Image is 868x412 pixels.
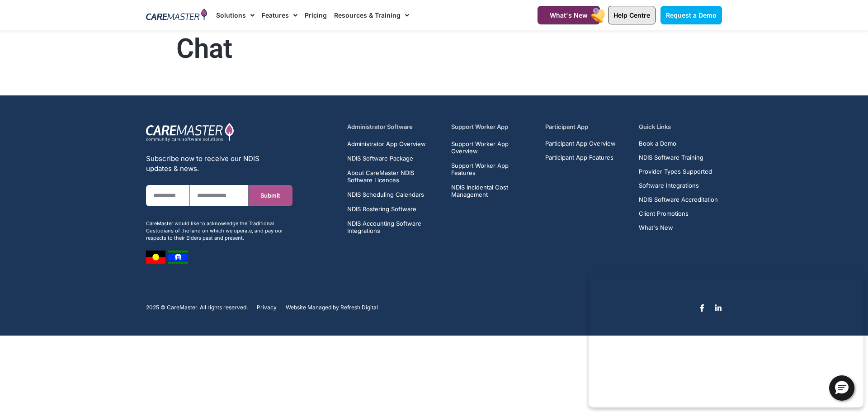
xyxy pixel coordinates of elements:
[260,192,280,199] span: Submit
[347,140,441,147] a: Administrator App Overview
[347,169,441,184] a: About CareMaster NDIS Software Licences
[613,11,650,19] span: Help Centre
[347,220,441,234] a: NDIS Accounting Software Integrations
[545,140,616,147] a: Participant App Overview
[146,9,207,22] img: CareMaster Logo
[639,154,718,161] a: NDIS Software Training
[347,205,416,213] span: NDIS Rostering Software
[639,224,718,231] a: What's New
[639,182,718,189] a: Software Integrations
[545,123,628,131] h5: Participant App
[589,274,863,407] iframe: Popup CTA
[660,6,722,24] a: Request a Demo
[451,140,534,155] a: Support Worker App Overview
[608,6,656,24] a: Help Centre
[639,224,673,231] span: What's New
[639,196,718,203] a: NDIS Software Accreditation
[347,155,441,162] a: NDIS Software Package
[347,205,441,213] a: NDIS Rostering Software
[451,162,534,176] a: Support Worker App Features
[168,251,188,264] img: image 8
[639,168,712,175] span: Provider Types Supported
[639,123,722,131] h5: Quick Links
[347,123,441,131] h5: Administrator Software
[550,11,588,19] span: What's New
[249,185,292,206] button: Submit
[666,11,717,19] span: Request a Demo
[340,304,378,311] a: Refresh Digital
[146,154,292,174] div: Subscribe now to receive our NDIS updates & news.
[639,140,718,147] a: Book a Demo
[639,168,718,175] a: Provider Types Supported
[146,304,248,311] p: 2025 © CareMaster. All rights reserved.
[146,123,234,142] img: CareMaster Logo Part
[639,154,703,161] span: NDIS Software Training
[451,123,534,131] h5: Support Worker App
[257,304,277,311] a: Privacy
[347,191,424,198] span: NDIS Scheduling Calendars
[146,220,292,242] div: CareMaster would like to acknowledge the Traditional Custodians of the land on which we operate, ...
[639,140,676,147] span: Book a Demo
[639,182,699,189] span: Software Integrations
[545,154,613,161] span: Participant App Features
[176,34,692,64] h1: Chat
[347,140,426,147] span: Administrator App Overview
[286,304,339,311] span: Website Managed by
[538,6,600,24] a: What's New
[639,210,689,217] span: Client Promotions
[347,155,413,162] span: NDIS Software Package
[451,184,534,198] a: NDIS Incidental Cost Management
[347,191,441,198] a: NDIS Scheduling Calendars
[545,154,616,161] a: Participant App Features
[639,210,718,217] a: Client Promotions
[146,251,165,264] img: image 7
